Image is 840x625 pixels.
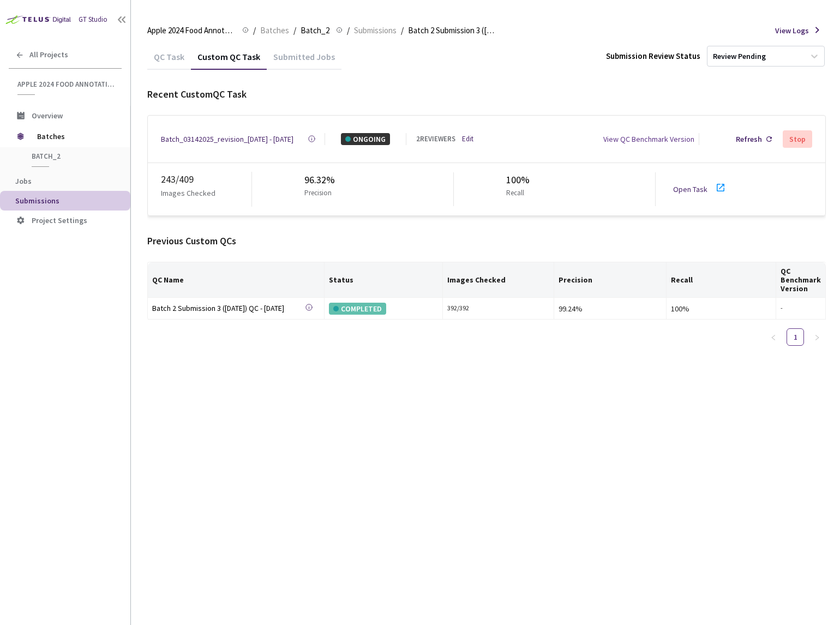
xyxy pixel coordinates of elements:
[152,302,305,314] div: Batch 2 Submission 3 ([DATE]) QC - [DATE]
[775,25,809,37] span: View Logs
[258,24,291,36] a: Batches
[736,133,762,145] div: Refresh
[401,24,404,37] li: /
[765,328,782,346] button: left
[808,328,826,346] button: right
[301,24,329,37] span: Batch_2
[325,262,443,298] th: Status
[354,24,397,37] span: Submissions
[161,187,215,199] p: Images Checked
[765,328,782,346] li: Previous Page
[147,233,826,249] div: Previous Custom QCs
[603,133,694,145] div: View QC Benchmark Version
[161,133,293,145] a: Batch_03142025_revision_[DATE] - [DATE]
[506,188,525,199] p: Recall
[32,111,63,121] span: Overview
[341,133,390,145] div: ONGOING
[293,24,296,37] li: /
[17,80,115,89] span: Apple 2024 Food Annotation Correction
[79,14,107,25] div: GT Studio
[267,51,341,70] div: Submitted Jobs
[506,172,530,188] div: 100%
[147,51,191,70] div: QC Task
[770,334,777,341] span: left
[152,302,305,315] a: Batch 2 Submission 3 ([DATE]) QC - [DATE]
[447,303,550,314] div: 392 / 392
[776,262,826,298] th: QC Benchmark Version
[15,176,32,186] span: Jobs
[161,172,251,187] div: 243 / 409
[554,262,667,298] th: Precision
[408,24,496,37] span: Batch 2 Submission 3 ([DATE])
[191,51,267,70] div: Custom QC Task
[147,24,236,37] span: Apple 2024 Food Annotation Correction
[559,303,662,315] div: 99.24%
[253,24,256,37] li: /
[781,303,821,314] div: -
[713,51,766,62] div: Review Pending
[671,303,771,315] div: 100%
[808,328,826,346] li: Next Page
[29,50,68,59] span: All Projects
[37,125,112,147] span: Batches
[304,188,332,199] p: Precision
[416,134,455,145] div: 2 REVIEWERS
[673,184,707,194] a: Open Task
[787,328,804,346] li: 1
[15,196,59,206] span: Submissions
[787,329,803,345] a: 1
[606,50,700,63] div: Submission Review Status
[347,24,350,37] li: /
[32,215,87,225] span: Project Settings
[147,87,826,102] div: Recent Custom QC Task
[667,262,776,298] th: Recall
[32,152,112,161] span: Batch_2
[789,135,806,143] div: Stop
[329,303,386,315] div: COMPLETED
[462,134,473,145] a: Edit
[148,262,325,298] th: QC Name
[304,172,336,188] div: 96.32%
[352,24,399,36] a: Submissions
[814,334,820,341] span: right
[443,262,555,298] th: Images Checked
[260,24,289,37] span: Batches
